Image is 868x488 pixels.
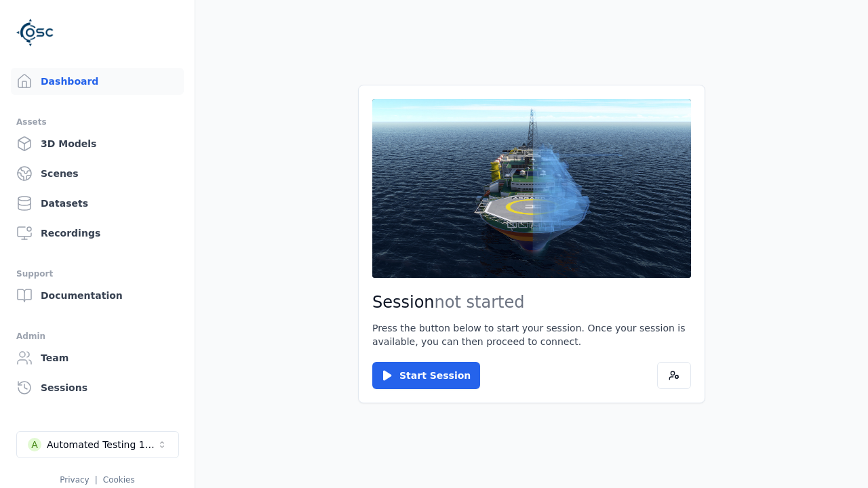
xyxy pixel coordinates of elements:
a: Recordings [11,220,184,247]
img: Logo [16,14,54,52]
a: Sessions [11,374,184,401]
a: 3D Models [11,130,184,157]
span: | [95,475,98,485]
a: Documentation [11,282,184,309]
div: Assets [16,114,178,130]
h2: Session [372,291,691,313]
a: Team [11,344,184,371]
p: Press the button below to start your session. Once your session is available, you can then procee... [372,321,691,348]
button: Select a workspace [16,431,179,458]
div: Automated Testing 1 - Playwright [47,438,157,451]
div: A [28,438,41,451]
a: Datasets [11,190,184,217]
a: Cookies [103,475,135,485]
div: Admin [16,328,178,344]
button: Start Session [372,362,480,389]
a: Scenes [11,160,184,187]
a: Privacy [60,475,89,485]
span: not started [435,293,525,312]
a: Dashboard [11,68,184,95]
div: Support [16,266,178,282]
